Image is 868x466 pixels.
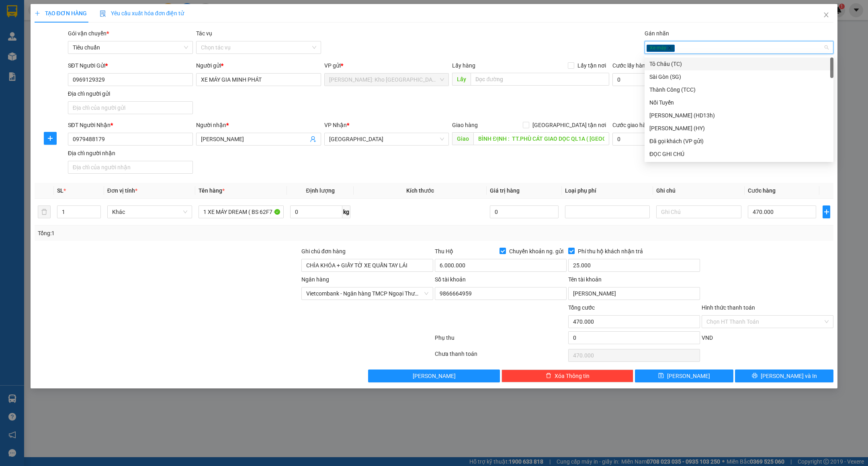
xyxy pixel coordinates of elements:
[612,133,705,146] input: Cước giao hàng
[645,148,833,160] div: ĐỌC GHI CHÚ
[546,373,551,379] span: delete
[568,304,595,311] span: Tổng cước
[301,276,329,283] label: Ngân hàng
[645,70,833,83] div: Sài Gòn (SG)
[748,187,776,194] span: Cước hàng
[435,287,567,300] input: Số tài khoản
[647,45,675,52] span: Xe máy
[568,276,602,283] label: Tên tài khoản
[823,12,829,18] span: close
[452,62,475,69] span: Lấy hàng
[306,287,428,300] span: Vietcombank - Ngân hàng TMCP Ngoại Thương Việt Nam
[452,132,473,145] span: Giao
[529,121,609,129] span: [GEOGRAPHIC_DATA] tận nơi
[107,187,137,194] span: Đơn vị tính
[645,57,833,70] div: Tô Châu (TC)
[702,304,755,311] label: Hình thức thanh toán
[452,73,471,86] span: Lấy
[471,73,609,86] input: Dọc đường
[649,85,829,94] div: Thành Công (TCC)
[575,247,646,256] span: Phí thu hộ khách nhận trả
[452,122,478,128] span: Giao hàng
[612,73,705,86] input: Cước lấy hàng
[68,89,193,98] div: Địa chỉ người gửi
[555,372,590,380] span: Xóa Thông tin
[329,74,444,86] span: Hồ Chí Minh: Kho Thủ Đức & Quận 9
[112,206,188,218] span: Khác
[68,149,193,158] div: Địa chỉ người nhận
[645,30,669,37] label: Gán nhãn
[324,61,449,70] div: VP gửi
[306,187,334,194] span: Định lượng
[735,370,833,382] button: printer[PERSON_NAME] và In
[329,133,444,145] span: Bình Định
[649,72,829,81] div: Sài Gòn (SG)
[761,372,817,380] span: [PERSON_NAME] và In
[676,43,678,52] input: Gán nhãn
[435,248,453,255] span: Thu Hộ
[645,122,833,135] div: Hoàng Yến (HY)
[649,137,829,146] div: Đã gọi khách (VP gửi)
[635,370,733,382] button: save[PERSON_NAME]
[815,4,837,27] button: Close
[435,276,466,283] label: Số tài khoản
[490,205,558,218] input: 0
[502,370,633,382] button: deleteXóa Thông tin
[645,96,833,109] div: Nối Tuyến
[196,30,212,37] label: Tác vụ
[645,109,833,122] div: Huy Dương (HD13h)
[196,121,321,129] div: Người nhận
[612,62,649,69] label: Cước lấy hàng
[645,135,833,148] div: Đã gọi khách (VP gửi)
[823,205,830,218] button: plus
[73,41,188,53] span: Tiêu chuẩn
[667,372,710,380] span: [PERSON_NAME]
[35,10,87,16] span: TẠO ĐƠN HÀNG
[324,122,347,128] span: VP Nhận
[649,98,829,107] div: Nối Tuyến
[100,10,184,16] span: Yêu cầu xuất hóa đơn điện tử
[649,111,829,120] div: [PERSON_NAME] (HD13h)
[752,373,757,379] span: printer
[434,333,567,347] div: Phụ thu
[38,229,335,238] div: Tổng: 1
[35,10,40,16] span: plus
[667,46,671,50] span: close
[612,122,652,128] label: Cước giao hàng
[645,83,833,96] div: Thành Công (TCC)
[490,187,520,194] span: Giá trị hàng
[434,349,567,363] div: Chưa thanh toán
[506,247,567,256] span: Chuyển khoản ng. gửi
[199,187,225,194] span: Tên hàng
[68,121,193,129] div: SĐT Người Nhận
[473,132,609,145] input: Dọc đường
[68,101,193,114] input: Địa chỉ của người gửi
[68,161,193,174] input: Địa chỉ của người nhận
[368,370,500,382] button: [PERSON_NAME]
[301,248,346,255] label: Ghi chú đơn hàng
[44,135,56,142] span: plus
[68,61,193,70] div: SĐT Người Gửi
[406,187,434,194] span: Kích thước
[199,205,284,218] input: VD: Bàn, Ghế
[100,10,106,17] img: icon
[574,61,609,70] span: Lấy tận nơi
[649,60,829,68] div: Tô Châu (TC)
[823,209,830,215] span: plus
[342,205,350,218] span: kg
[649,150,829,158] div: ĐỌC GHI CHÚ
[301,259,433,272] input: Ghi chú đơn hàng
[68,30,109,37] span: Gói vận chuyển
[562,183,653,199] th: Loại phụ phí
[310,136,316,142] span: user-add
[658,373,664,379] span: save
[653,183,745,199] th: Ghi chú
[649,124,829,133] div: [PERSON_NAME] (HY)
[44,132,57,145] button: plus
[38,205,51,218] button: delete
[57,187,63,194] span: SL
[702,335,713,341] span: VND
[568,287,700,300] input: Tên tài khoản
[656,205,741,218] input: Ghi Chú
[196,61,321,70] div: Người gửi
